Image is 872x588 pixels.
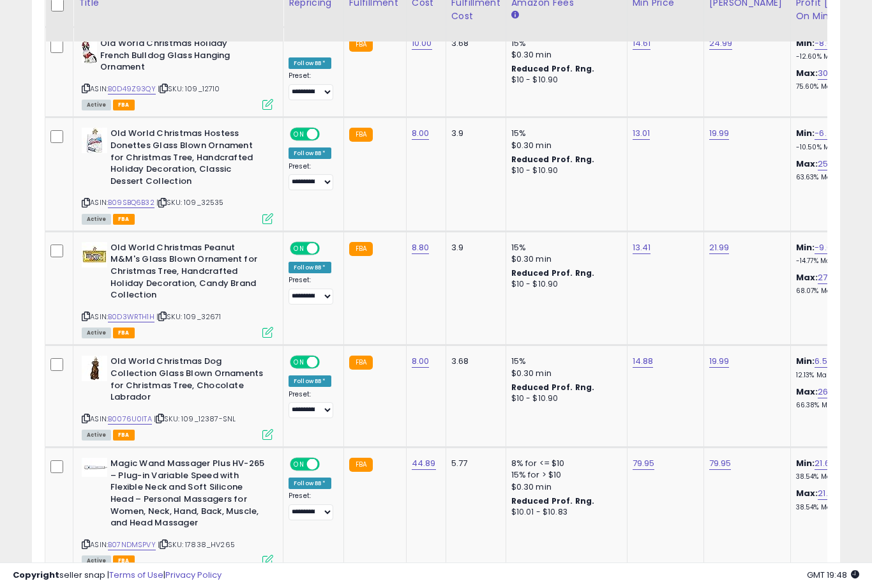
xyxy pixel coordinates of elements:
b: Min: [796,355,815,367]
img: 41HsJI2KPsL._SL40_.jpg [82,356,107,381]
b: Min: [796,37,815,49]
div: 3.68 [451,38,496,49]
div: $0.30 min [511,253,617,265]
a: 6.52 [815,355,832,368]
a: 8.00 [412,355,430,368]
div: 3.9 [451,242,496,253]
b: Max: [796,386,818,398]
b: Min: [796,241,815,253]
div: Follow BB * [289,375,331,387]
a: 26.56 [818,386,841,398]
b: Min: [796,127,815,139]
b: Min: [796,457,815,469]
img: 41NPaHsns-L._SL40_.jpg [82,38,97,63]
div: $10 - $10.90 [511,279,617,290]
strong: Copyright [13,569,59,581]
span: ON [291,243,307,253]
b: Reduced Prof. Rng. [511,154,595,165]
span: All listings currently available for purchase on Amazon [82,430,111,441]
b: Reduced Prof. Rng. [511,382,595,393]
a: Terms of Use [109,569,163,581]
small: FBA [349,356,373,370]
a: 79.95 [633,457,655,470]
a: B07NDMSPVY [108,539,156,550]
small: FBA [349,38,373,52]
a: 27.24 [818,271,841,284]
a: 10.00 [412,37,432,50]
a: 21.64 [818,487,839,500]
div: $10 - $10.90 [511,75,617,86]
span: ON [291,129,307,140]
div: Follow BB * [289,147,331,159]
div: $10 - $10.90 [511,165,617,176]
span: OFF [318,357,338,368]
a: -6.46 [815,127,838,140]
span: All listings currently available for purchase on Amazon [82,328,111,338]
span: FBA [113,555,135,566]
span: FBA [113,328,135,338]
a: -8.62 [815,37,837,50]
div: $0.30 min [511,140,617,151]
div: $0.30 min [511,49,617,61]
b: Max: [796,271,818,283]
a: B0D3WRTH1H [108,312,154,322]
b: Old World Christmas Peanut M&M's Glass Blown Ornament for Christmas Tree, Handcrafted Holiday Dec... [110,242,266,305]
div: ASIN: [82,242,273,336]
div: Preset: [289,162,334,191]
span: FBA [113,214,135,225]
a: 25.46 [818,158,841,170]
span: | SKU: 17838_HV265 [158,539,235,550]
div: 15% [511,356,617,367]
span: | SKU: 109_12710 [158,84,220,94]
a: -9.69 [815,241,837,254]
div: seller snap | | [13,569,222,582]
span: OFF [318,129,338,140]
div: $0.30 min [511,368,617,379]
span: ON [291,459,307,470]
a: 13.41 [633,241,651,254]
a: 21.99 [709,241,730,254]
div: ASIN: [82,128,273,222]
span: | SKU: 109_12387-SNL [154,414,236,424]
a: 14.88 [633,355,654,368]
div: 15% for > $10 [511,469,617,481]
div: Preset: [289,390,334,419]
b: Reduced Prof. Rng. [511,495,595,506]
b: Magic Wand Massager Plus HV-265 – Plug-in Variable Speed with Flexible Neck and Soft Silicone Hea... [110,458,266,532]
small: FBA [349,128,373,142]
div: 8% for <= $10 [511,458,617,469]
a: 44.89 [412,457,436,470]
b: Old World Christmas Dog Collection Glass Blown Ornaments for Christmas Tree, Chocolate Labrador [110,356,266,406]
span: ON [291,357,307,368]
span: All listings currently available for purchase on Amazon [82,214,111,225]
small: FBA [349,242,373,256]
a: B0076U0ITA [108,414,152,425]
a: 30.25 [818,67,841,80]
b: Old World Christmas Hostess Donettes Glass Blown Ornament for Christmas Tree, Handcrafted Holiday... [110,128,266,190]
span: All listings currently available for purchase on Amazon [82,555,111,566]
a: 8.80 [412,241,430,254]
a: B09SBQ6B32 [108,197,154,208]
div: $0.30 min [511,481,617,493]
div: Preset: [289,72,334,100]
img: 21HqJt2oNsL._SL40_.jpg [82,458,107,477]
div: 15% [511,38,617,49]
small: Amazon Fees. [511,10,519,21]
div: Preset: [289,492,334,520]
a: 14.61 [633,37,651,50]
span: OFF [318,243,338,253]
span: | SKU: 109_32535 [156,197,224,207]
div: 5.77 [451,458,496,469]
div: 3.68 [451,356,496,367]
b: Max: [796,487,818,499]
div: Follow BB * [289,262,331,273]
span: OFF [318,459,338,470]
div: ASIN: [82,38,273,109]
b: Reduced Prof. Rng. [511,63,595,74]
b: Max: [796,158,818,170]
div: ASIN: [82,356,273,439]
div: 3.9 [451,128,496,139]
div: $10 - $10.90 [511,393,617,404]
div: Follow BB * [289,57,331,69]
span: FBA [113,100,135,110]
